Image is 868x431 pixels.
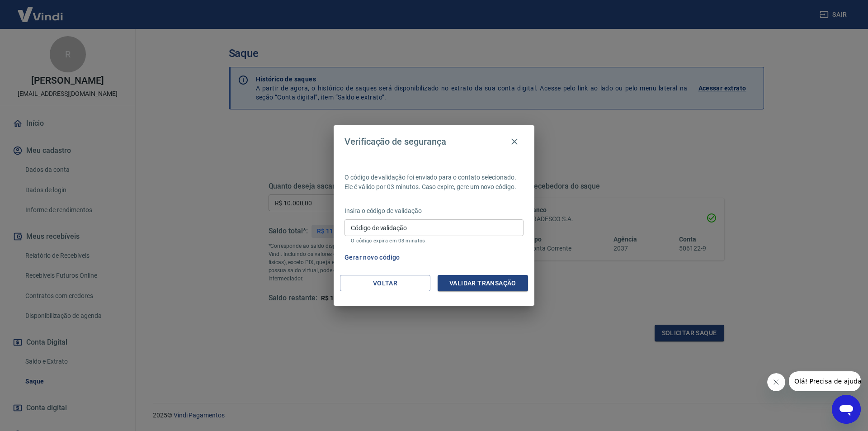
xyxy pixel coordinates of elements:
button: Validar transação [438,275,528,292]
iframe: Botão para abrir a janela de mensagens [832,395,861,424]
h4: Verificação de segurança [344,136,446,147]
p: O código expira em 03 minutos. [351,238,517,244]
p: O código de validação foi enviado para o contato selecionado. Ele é válido por 03 minutos. Caso e... [344,173,524,192]
iframe: Fechar mensagem [767,373,785,391]
button: Voltar [340,275,430,292]
span: Olá! Precisa de ajuda? [5,6,76,14]
button: Gerar novo código [341,249,404,266]
iframe: Mensagem da empresa [789,371,861,391]
p: Insira o código de validação [344,206,524,216]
